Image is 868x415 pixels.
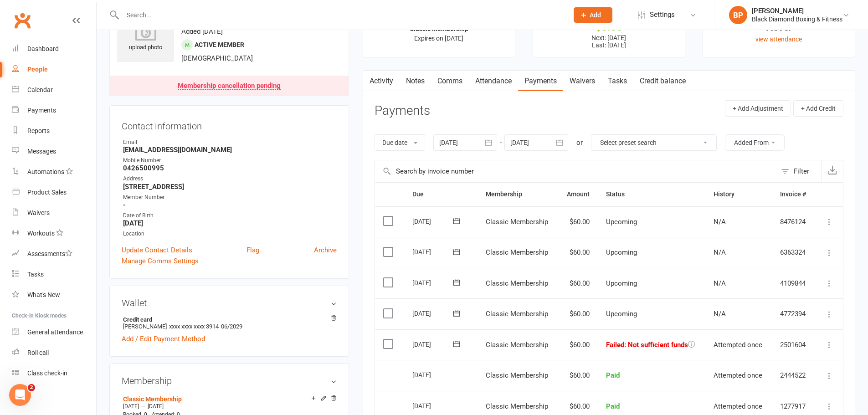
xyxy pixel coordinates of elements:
span: N/A [714,248,726,256]
span: Attempted once [714,371,762,379]
strong: [DATE] [123,219,337,227]
button: + Add Credit [793,100,843,117]
li: [PERSON_NAME] [122,315,337,331]
span: xxxx xxxx xxxx 3914 [169,323,219,330]
div: Tasks [27,271,44,278]
span: Paid [606,402,620,410]
span: : Not sufficient funds [624,341,688,349]
td: 4772394 [772,298,815,329]
a: Product Sales [12,182,96,203]
div: Dashboard [27,45,59,52]
span: Attempted once [714,341,762,349]
a: Notes [400,71,431,92]
td: $60.00 [558,360,598,391]
td: $60.00 [558,237,598,268]
a: Tasks [12,264,96,285]
span: Paid [606,371,620,379]
span: Upcoming [606,248,637,256]
td: $60.00 [558,298,598,329]
a: Messages [12,141,96,162]
button: Added From [725,134,785,151]
div: Roll call [27,349,49,356]
a: Calendar [12,80,96,100]
div: Assessments [27,250,72,257]
h3: Contact information [122,118,337,131]
span: Failed [606,341,688,349]
div: BP [729,6,747,24]
span: Classic Membership [486,310,548,318]
a: Class kiosk mode [12,363,96,384]
div: $0.00 [541,22,677,32]
span: Classic Membership [486,402,548,410]
a: Classic Membership [123,395,182,403]
div: — [121,403,337,410]
span: [DEMOGRAPHIC_DATA] [181,54,253,62]
span: Expires on [DATE] [414,35,463,42]
div: Location [123,230,337,238]
input: Search... [120,9,562,21]
a: Credit balance [633,71,692,92]
div: Reports [27,127,50,134]
span: Classic Membership [486,341,548,349]
a: Archive [314,245,337,256]
td: 6363324 [772,237,815,268]
a: view attendance [755,36,802,43]
div: Email [123,138,337,147]
div: [DATE] [412,276,454,290]
div: Black Diamond Boxing & Fitness [752,15,842,23]
td: 2444522 [772,360,815,391]
a: People [12,59,96,80]
th: Amount [558,183,598,206]
iframe: Intercom live chat [9,384,31,406]
span: Classic Membership [486,279,548,287]
strong: 0426500995 [123,164,337,172]
th: Due [404,183,478,206]
div: [DATE] [412,306,454,320]
td: $60.00 [558,329,598,360]
a: Activity [363,71,400,92]
span: Classic Membership [486,218,548,226]
th: Status [598,183,705,206]
span: Upcoming [606,310,637,318]
a: Automations [12,162,96,182]
a: Update Contact Details [122,245,192,256]
th: Membership [478,183,558,206]
span: N/A [714,310,726,318]
strong: - [123,201,337,209]
span: Active member [195,41,244,48]
span: 06/2029 [221,323,242,330]
strong: [STREET_ADDRESS] [123,183,337,191]
span: Add [590,11,601,19]
span: Classic Membership [486,248,548,256]
div: Class check-in [27,369,67,377]
h3: Wallet [122,298,337,308]
a: Attendance [469,71,518,92]
strong: Credit card [123,316,332,323]
div: People [27,66,48,73]
h3: Payments [375,104,430,118]
a: Comms [431,71,469,92]
button: Add [574,7,612,23]
div: Mobile Number [123,156,337,165]
div: Filter [794,166,809,177]
button: + Add Adjustment [725,100,791,117]
a: Manage Comms Settings [122,256,199,266]
div: [DATE] [412,245,454,259]
a: General attendance kiosk mode [12,322,96,343]
div: Membership cancellation pending [178,82,281,90]
a: What's New [12,285,96,305]
div: Member Number [123,193,337,202]
span: Upcoming [606,218,637,226]
a: Payments [518,71,563,92]
th: History [705,183,772,206]
div: Payments [27,107,56,114]
div: Waivers [27,209,50,216]
a: Reports [12,121,96,141]
div: [DATE] [412,214,454,228]
p: Next: [DATE] Last: [DATE] [541,34,677,49]
span: Settings [650,5,675,25]
td: $60.00 [558,206,598,237]
div: Address [123,174,337,183]
a: Tasks [601,71,633,92]
a: Assessments [12,244,96,264]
